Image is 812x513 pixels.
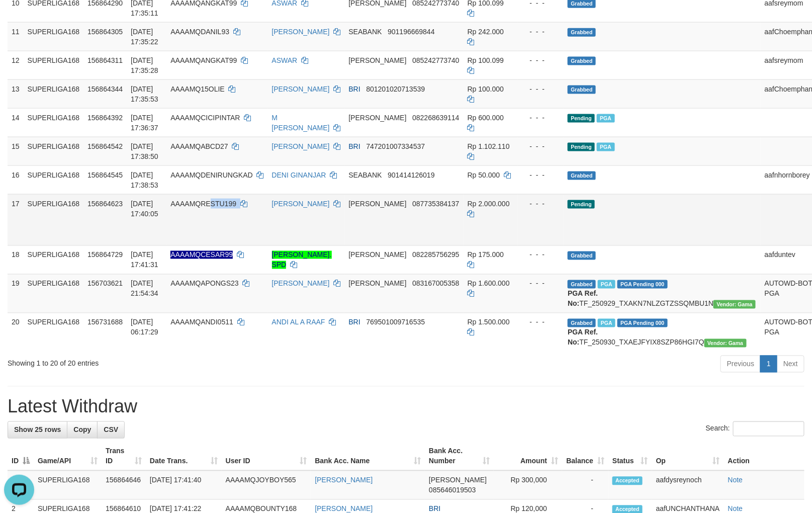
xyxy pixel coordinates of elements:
td: 13 [8,79,24,108]
span: [DATE] 17:40:05 [131,200,158,218]
div: - - - [522,84,560,94]
span: Rp 175.000 [468,251,504,259]
a: [PERSON_NAME] [272,142,330,150]
a: DENI GINANJAR [272,171,326,179]
td: SUPERLIGA168 [24,22,84,51]
span: Vendor URL: https://trx31.1velocity.biz [704,339,747,348]
td: - [562,471,608,500]
span: Pending [568,200,595,209]
span: Copy 769501009716535 to clipboard [366,318,425,326]
div: - - - [522,317,560,327]
th: Balance: activate to sort column ascending [562,442,608,471]
th: Trans ID: activate to sort column ascending [102,442,146,471]
td: SUPERLIGA168 [34,471,102,500]
span: Copy 083167005358 to clipboard [412,280,459,288]
th: Game/API: activate to sort column ascending [34,442,102,471]
td: 20 [8,313,24,352]
span: Copy 747201007334537 to clipboard [366,142,425,150]
td: 14 [8,108,24,137]
td: SUPERLIGA168 [24,274,84,313]
a: CSV [97,421,125,439]
span: [PERSON_NAME] [348,280,406,288]
div: - - - [522,279,560,289]
span: Pending [568,143,595,151]
a: Show 25 rows [8,421,67,439]
span: [DATE] 17:35:22 [131,28,158,46]
div: - - - [522,250,560,260]
span: PGA Pending [617,280,668,289]
span: AAAAMQAPONGS23 [170,280,238,288]
span: Pending [568,114,595,123]
span: Grabbed [568,28,596,37]
a: [PERSON_NAME] [272,28,330,36]
a: ASWAR [272,56,298,64]
span: [PERSON_NAME] [348,114,406,122]
span: [PERSON_NAME] [348,251,406,259]
b: PGA Ref. No: [568,290,598,308]
td: SUPERLIGA168 [24,108,84,137]
span: BRI [348,85,360,93]
span: Rp 600.000 [468,114,504,122]
span: Rp 100.099 [468,56,504,64]
span: Accepted [612,477,643,485]
span: [DATE] 17:36:37 [131,114,158,132]
input: Search: [733,421,804,437]
span: Grabbed [568,251,596,260]
a: Note [728,505,743,513]
span: Copy 901196669844 to clipboard [388,28,434,36]
span: 156703621 [87,280,123,288]
span: AAAAMQDANIL93 [170,28,229,36]
th: Date Trans.: activate to sort column ascending [146,442,222,471]
span: 156864542 [87,142,123,150]
a: Copy [67,421,98,439]
th: Bank Acc. Name: activate to sort column ascending [311,442,425,471]
span: Nama rekening ada tanda titik/strip, harap diedit [170,251,233,259]
span: [PERSON_NAME] [429,476,487,484]
button: Open LiveChat chat widget [4,4,34,34]
a: [PERSON_NAME] [315,505,373,513]
span: Grabbed [568,85,596,94]
td: 16 [8,165,24,194]
div: - - - [522,199,560,209]
span: AAAAMQDENIRUNGKAD [170,171,252,179]
td: Rp 300,000 [494,471,562,500]
span: AAAAMQCICIPINTAR [170,114,240,122]
td: aafdysreynoch [652,471,724,500]
div: - - - [522,170,560,180]
th: Op: activate to sort column ascending [652,442,724,471]
td: SUPERLIGA168 [24,165,84,194]
td: SUPERLIGA168 [24,194,84,245]
label: Search: [706,421,804,437]
td: SUPERLIGA168 [24,51,84,79]
span: Copy 085646019503 to clipboard [429,486,476,494]
span: Grabbed [568,57,596,65]
a: [PERSON_NAME]. SPD [272,251,332,269]
td: AAAAMQJOYBOY565 [222,471,311,500]
span: Marked by aafsengchandara [597,143,614,151]
span: [DATE] 17:41:31 [131,251,158,269]
td: 18 [8,245,24,274]
span: Rp 1.600.000 [468,280,510,288]
div: Showing 1 to 20 of 20 entries [8,355,331,369]
td: SUPERLIGA168 [24,137,84,165]
span: Copy 085242773740 to clipboard [412,56,459,64]
span: Vendor URL: https://trx31.1velocity.biz [713,300,756,309]
span: 156864305 [87,28,123,36]
a: [PERSON_NAME] [272,200,330,208]
span: Marked by aafsengchandara [597,114,614,123]
span: 156864392 [87,114,123,122]
div: - - - [522,27,560,37]
span: [PERSON_NAME] [348,200,406,208]
span: SEABANK [348,171,382,179]
span: Marked by aafromsomean [598,319,615,327]
span: Grabbed [568,280,596,289]
span: [DATE] 21:54:34 [131,280,158,298]
span: 156864545 [87,171,123,179]
div: - - - [522,55,560,65]
h1: Latest Withdraw [8,397,804,417]
td: 12 [8,51,24,79]
span: 156864623 [87,200,123,208]
th: Action [724,442,804,471]
span: 156731688 [87,318,123,326]
span: [DATE] 17:38:50 [131,142,158,160]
